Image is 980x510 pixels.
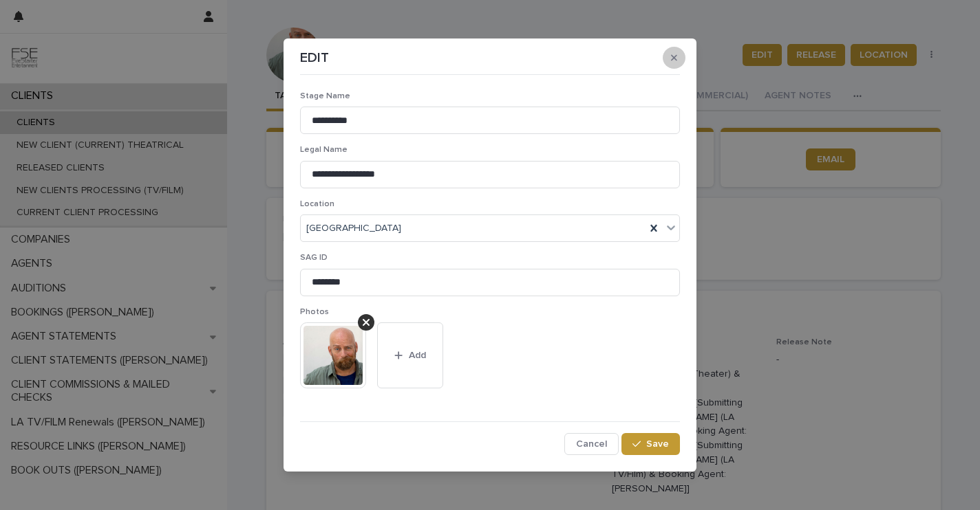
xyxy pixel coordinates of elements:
[646,439,669,449] span: Save
[300,200,334,208] span: Location
[300,49,329,66] p: EDIT
[300,254,328,262] span: SAG ID
[306,221,401,236] span: [GEOGRAPHIC_DATA]
[300,146,348,154] span: Legal Name
[576,439,607,449] span: Cancel
[377,322,443,388] button: Add
[300,308,329,316] span: Photos
[564,433,619,455] button: Cancel
[409,351,426,360] span: Add
[300,92,350,100] span: Stage Name
[621,433,680,455] button: Save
